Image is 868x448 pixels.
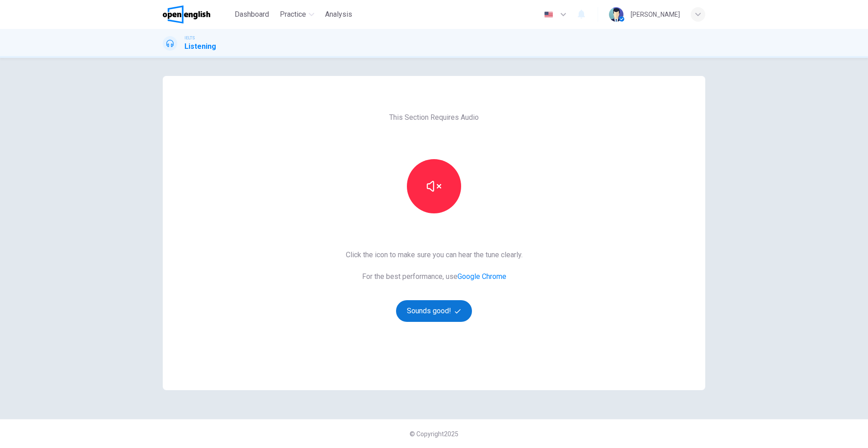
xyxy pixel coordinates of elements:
a: Google Chrome [458,272,506,281]
img: en [543,11,554,18]
button: Sounds good! [396,300,472,322]
a: OpenEnglish logo [163,5,231,24]
img: Profile picture [609,7,623,22]
span: Click the icon to make sure you can hear the tune clearly. [346,250,523,260]
button: Analysis [321,6,356,23]
span: IELTS [184,35,195,41]
span: Dashboard [235,9,269,20]
span: This Section Requires Audio [389,112,479,123]
button: Dashboard [231,6,273,23]
span: Analysis [325,9,352,20]
span: For the best performance, use [346,271,523,282]
h1: Listening [184,41,216,52]
img: OpenEnglish logo [163,5,210,24]
button: Practice [276,6,318,23]
div: [PERSON_NAME] [631,9,680,20]
span: Practice [280,9,306,20]
span: © Copyright 2025 [410,430,458,438]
